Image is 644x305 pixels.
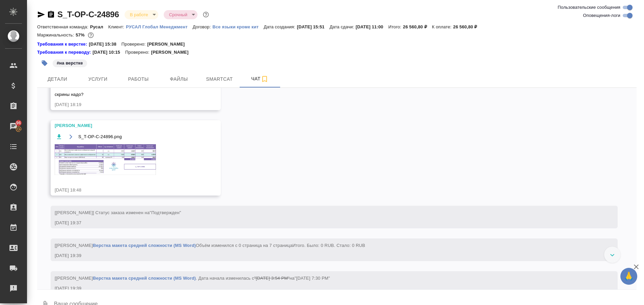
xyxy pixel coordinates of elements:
[55,276,330,281] span: [[PERSON_NAME] . Дата начала изменилась с на
[37,41,89,48] div: Нажми, чтобы открыть папку с инструкцией
[55,132,63,141] button: Скачать
[57,10,119,19] a: S_T-OP-C-24896
[52,60,88,66] span: на верстке
[37,10,45,19] button: Скопировать ссылку для ЯМессенджера
[55,243,365,248] span: [[PERSON_NAME] Объём изменился с 0 страница на 7 страница
[203,75,236,83] span: Smartcat
[125,49,151,56] p: Проверено:
[147,41,190,48] p: [PERSON_NAME]
[2,118,25,135] a: 96
[37,49,92,56] a: Требования к переводу:
[122,41,147,48] p: Проверено:
[37,24,90,29] p: Ответственная команда:
[164,10,197,19] div: В работе
[295,276,330,281] span: "[DATE] 7:30 PM"
[623,269,635,283] span: 🙏
[125,10,158,19] div: В работе
[261,75,269,83] svg: Подписаться
[297,24,330,29] p: [DATE] 15:51
[620,268,637,285] button: 🙏
[82,75,114,83] span: Услуги
[212,24,264,29] a: Все языки кроме кит
[86,31,95,40] button: 9533.00 RUB;
[151,49,193,56] p: [PERSON_NAME]
[55,101,197,108] div: [DATE] 18:19
[126,24,193,29] p: РУСАЛ Глобал Менеджмент
[37,32,76,37] p: Маржинальность:
[293,243,365,248] span: Итого. Было: 0 RUB. Стало: 0 RUB
[55,122,197,129] div: [PERSON_NAME]
[583,12,620,19] span: Оповещения-логи
[329,24,355,29] p: Дата сдачи:
[264,24,297,29] p: Дата создания:
[108,24,126,29] p: Клиент:
[55,285,594,292] div: [DATE] 19:39
[558,4,620,11] span: Пользовательские сообщения
[93,276,196,281] a: Верстка макета средней сложности (MS Word)
[12,120,25,126] span: 96
[37,49,92,56] div: Нажми, чтобы открыть папку с инструкцией
[93,243,196,248] a: Верстка макета средней сложности (MS Word)
[126,24,193,29] a: РУСАЛ Глобал Менеджмент
[244,75,276,83] span: Чат
[55,210,181,215] span: [[PERSON_NAME]] Статус заказа изменен на
[55,92,83,97] span: скрины надо?
[90,24,108,29] p: Русал
[356,24,388,29] p: [DATE] 11:00
[76,32,86,37] p: 57%
[163,75,195,83] span: Файлы
[41,75,74,83] span: Детали
[78,133,122,140] span: S_T-OP-C-24896.png
[403,24,432,29] p: 26 560,80 ₽
[202,10,210,19] button: Доп статусы указывают на важность/срочность заказа
[37,56,52,71] button: Добавить тэг
[37,41,89,48] a: Требования к верстке:
[388,24,403,29] p: Итого:
[66,132,75,141] button: Открыть на драйве
[47,10,55,19] button: Скопировать ссылку
[453,24,482,29] p: 26 560,80 ₽
[55,252,594,259] div: [DATE] 19:39
[122,75,155,83] span: Работы
[150,210,181,215] span: "Подтвержден"
[254,276,290,281] span: "[DATE] 3:54 PM"
[55,220,594,226] div: [DATE] 19:37
[55,187,197,194] div: [DATE] 18:48
[128,12,150,18] button: В работе
[92,49,125,56] p: [DATE] 10:15
[89,41,122,48] p: [DATE] 15:38
[432,24,453,29] p: К оплате:
[167,12,189,18] button: Срочный
[212,24,264,29] p: Все языки кроме кит
[55,144,156,175] img: S_T-OP-C-24896.png
[57,60,83,67] p: #на верстке
[193,24,213,29] p: Договор:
